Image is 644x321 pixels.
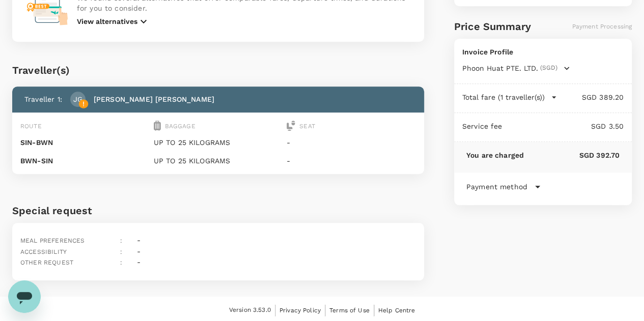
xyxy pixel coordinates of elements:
[20,137,150,148] p: SIN - BWN
[133,253,141,268] div: -
[462,63,570,73] button: Phoon Huat PTE. LTD.(SGD)
[20,156,150,166] p: BWN - SIN
[524,150,620,160] p: SGD 392.70
[8,280,41,313] iframe: Button to launch messaging window
[572,23,632,30] span: Payment Processing
[120,259,122,266] span: :
[20,248,67,255] span: Accessibility
[466,182,527,192] p: Payment method
[287,121,295,131] img: seat-icon
[20,237,85,244] span: Meal preferences
[462,63,538,73] span: Phoon Huat PTE. LTD.
[454,18,531,35] h6: Price Summary
[462,92,545,102] p: Total fare (1 traveller(s))
[20,259,73,266] span: Other request
[279,307,321,314] span: Privacy Policy
[154,121,161,131] img: baggage-icon
[165,123,195,130] span: Baggage
[120,248,122,255] span: :
[154,137,283,148] p: UP TO 25 KILOGRAMS
[502,121,624,131] p: SGD 3.50
[557,92,624,102] p: SGD 389.20
[329,307,370,314] span: Terms of Use
[462,47,624,57] p: Invoice Profile
[12,202,424,219] h6: Special request
[12,62,424,78] div: Traveller(s)
[133,242,141,257] div: -
[154,156,283,166] p: UP TO 25 KILOGRAMS
[229,305,271,315] span: Version 3.53.0
[20,123,42,130] span: Route
[378,305,415,316] a: Help Centre
[77,15,150,27] button: View alternatives
[466,150,524,160] p: You are charged
[120,237,122,244] span: :
[299,123,315,130] span: Seat
[94,94,214,104] p: [PERSON_NAME] [PERSON_NAME]
[378,307,415,314] span: Help Centre
[73,94,82,104] p: JG
[133,231,141,246] div: -
[279,305,321,316] a: Privacy Policy
[462,92,557,102] button: Total fare (1 traveller(s))
[287,156,416,166] p: -
[540,63,557,73] span: (SGD)
[462,121,502,131] p: Service fee
[329,305,370,316] a: Terms of Use
[287,137,416,148] p: -
[24,94,62,104] p: Traveller 1 :
[77,16,137,26] p: View alternatives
